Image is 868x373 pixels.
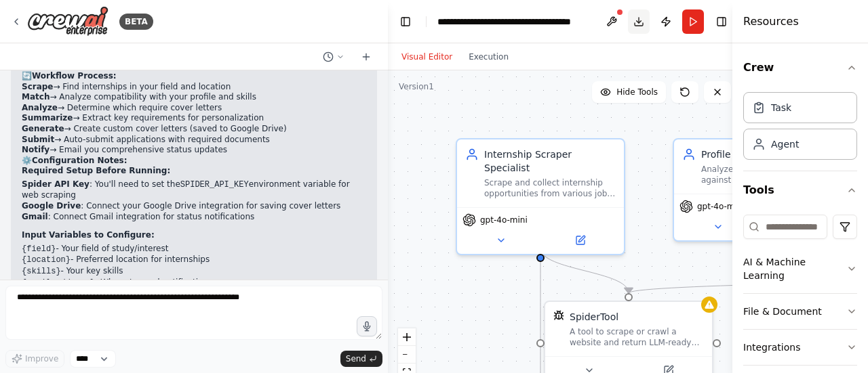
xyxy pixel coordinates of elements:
strong: Scrape [22,82,54,91]
li: : Connect Gmail integration for status notifications [22,212,366,223]
button: Click to speak your automation idea [357,316,377,336]
h2: 🔄 [22,71,366,82]
button: Crew [743,49,857,87]
button: Tools [743,171,857,209]
span: Send [346,353,366,364]
code: {skills} [22,267,61,276]
span: Hide Tools [616,87,658,97]
div: Version 1 [399,81,434,92]
li: → Auto-submit applications with required documents [22,135,366,146]
strong: Input Variables to Configure: [22,230,155,240]
strong: Gmail [22,212,48,221]
code: {email_address} [22,278,95,288]
strong: Spider API Key [22,179,90,189]
code: SPIDER_API_KEY [180,180,249,190]
div: Profile Matching Specialist [701,148,833,161]
button: zoom in [398,328,416,346]
button: Hide left sidebar [396,12,415,31]
div: Task [771,101,791,114]
div: Agent [771,137,799,151]
strong: Analyze [22,103,58,112]
span: gpt-4o-mini [480,215,528,225]
div: Scrape and collect internship opportunities from various job portals including LinkedIn and Inter... [484,177,616,199]
button: Start a new chat [355,49,377,65]
li: → Determine which require cover letters [22,103,366,114]
li: - Your key skills [22,266,366,278]
span: gpt-4o-mini [697,201,745,212]
strong: Match [22,92,50,102]
strong: Workflow Process: [32,71,117,81]
strong: Required Setup Before Running: [22,166,170,175]
img: Logo [27,6,108,37]
button: Execution [460,49,517,65]
li: → Extract key requirements for personalization [22,113,366,124]
span: Improve [25,353,58,364]
div: Profile Matching SpecialistAnalyze internship listings against the candidate's profile including ... [673,138,842,242]
li: : Connect your Google Drive integration for saving cover letters [22,201,366,212]
div: BETA [119,14,153,30]
button: Hide Tools [592,81,666,103]
li: → Find internships in your field and location [22,82,366,93]
div: SpiderTool [570,310,618,324]
code: {field} [22,244,56,254]
li: - Where to send notifications [22,278,366,289]
button: zoom out [398,346,416,364]
button: Open in side panel [542,232,618,248]
li: - Your field of study/interest [22,244,366,255]
code: {location} [22,255,71,265]
div: Internship Scraper SpecialistScrape and collect internship opportunities from various job portals... [456,138,625,255]
li: → Email you comprehensive status updates [22,145,366,156]
button: Improve [5,350,64,368]
div: Analyze internship listings against the candidate's profile including skills in {skills}, experie... [701,164,833,185]
button: Integrations [743,330,857,365]
h2: ⚙️ [22,156,366,167]
strong: Submit [22,135,54,144]
button: Switch to previous chat [317,49,350,65]
li: → Create custom cover letters (saved to Google Drive) [22,124,366,135]
button: Hide right sidebar [712,12,731,31]
img: SpiderTool [553,310,564,321]
h4: Resources [743,14,799,30]
strong: Generate [22,124,64,133]
div: Internship Scraper Specialist [484,148,616,175]
nav: breadcrumb [437,15,590,28]
button: AI & Machine Learning [743,244,857,293]
button: Send [340,351,382,367]
strong: Configuration Notes: [32,156,127,165]
li: : You'll need to set the environment variable for web scraping [22,179,366,201]
div: Crew [743,87,857,171]
li: - Preferred location for internships [22,255,366,266]
li: → Analyze compatibility with your profile and skills [22,92,366,103]
div: A tool to scrape or crawl a website and return LLM-ready content. [570,326,704,348]
button: Visual Editor [393,49,460,65]
strong: Summarize [22,113,73,123]
strong: Google Drive [22,201,81,211]
button: File & Document [743,294,857,329]
strong: Notify [22,145,50,154]
g: Edge from 435084c1-0cc8-4983-95c2-370e3bcfcabc to 39d07736-2a2a-4ccc-b75d-919f4e206234 [534,248,635,293]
